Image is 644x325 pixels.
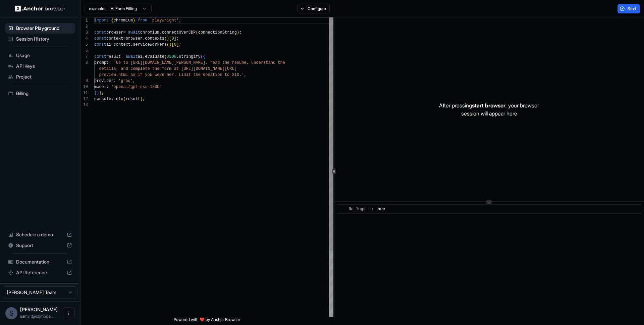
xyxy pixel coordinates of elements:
[220,73,244,77] span: n to $10.'
[176,54,179,59] span: .
[133,18,135,23] span: }
[196,30,198,35] span: (
[143,54,145,59] span: .
[94,91,97,95] span: }
[16,52,72,59] span: Usage
[169,36,171,41] span: [
[121,54,123,59] span: =
[80,54,88,60] div: 7
[5,88,75,99] div: Billing
[5,240,75,251] div: Support
[94,18,109,23] span: import
[99,66,193,71] span: details, and complete the form at [URL]
[102,91,104,95] span: ;
[111,97,113,101] span: .
[94,54,106,59] span: const
[123,36,125,41] span: =
[114,79,116,83] span: :
[198,30,237,35] span: connectionString
[167,42,169,47] span: (
[167,54,176,59] span: JSON
[174,42,176,47] span: 0
[80,60,88,66] div: 8
[80,17,88,24] div: 1
[94,79,114,83] span: provider
[179,54,201,59] span: stringify
[114,18,133,23] span: chromium
[106,85,109,89] span: :
[94,97,111,101] span: console
[80,96,88,102] div: 12
[111,42,113,47] span: =
[16,25,72,32] span: Browser Playground
[174,36,176,41] span: ]
[80,84,88,90] div: 10
[94,30,106,35] span: const
[5,23,75,34] div: Browser Playground
[162,30,196,35] span: connectOverCDP
[133,79,135,83] span: ,
[133,42,167,47] span: serviceWorkers
[111,85,162,89] span: 'openai/gpt-oss-120b'
[94,60,109,65] span: prompt
[114,42,130,47] span: context
[94,42,106,47] span: const
[80,48,88,54] div: 6
[16,259,64,265] span: Documentation
[340,206,344,213] span: ​
[123,30,125,35] span: =
[164,36,167,41] span: (
[5,307,17,319] div: S
[5,34,75,44] div: Session History
[20,307,58,312] span: Samvit Jatia
[167,36,169,41] span: )
[16,90,72,97] span: Billing
[126,97,140,101] span: result
[171,36,174,41] span: 0
[80,102,88,108] div: 13
[145,36,164,41] span: contexts
[16,74,72,80] span: Project
[193,66,237,71] span: [DOMAIN_NAME][URL]
[140,97,143,101] span: )
[16,269,64,276] span: API Reference
[5,267,75,278] div: API Reference
[138,18,148,23] span: from
[176,36,179,41] span: ;
[176,42,179,47] span: ]
[80,24,88,30] div: 2
[80,36,88,42] div: 4
[16,63,72,69] span: API Keys
[126,54,138,59] span: await
[80,30,88,36] div: 3
[106,54,121,59] span: result
[5,229,75,240] div: Schedule a demo
[123,97,125,101] span: (
[80,78,88,84] div: 9
[89,6,105,11] span: example:
[111,18,113,23] span: {
[171,42,174,47] span: [
[244,73,246,77] span: ,
[150,18,179,23] span: 'playwright'
[109,60,111,65] span: :
[174,317,240,325] span: Powered with ❤️ by Anchor Browser
[63,307,75,319] button: Open menu
[203,54,205,59] span: {
[114,60,215,65] span: 'Go to [URL][DOMAIN_NAME][PERSON_NAME], re
[349,207,385,212] span: No logs to show
[114,97,123,101] span: info
[16,231,64,238] span: Schedule a demo
[472,102,505,109] span: start browser
[106,30,123,35] span: browser
[106,36,123,41] span: context
[130,42,133,47] span: .
[179,18,181,23] span: ;
[5,50,75,61] div: Usage
[118,79,133,83] span: 'groq'
[169,42,171,47] span: )
[143,36,145,41] span: .
[201,54,203,59] span: (
[140,30,160,35] span: chromium
[20,314,54,319] span: samvit@composio.dev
